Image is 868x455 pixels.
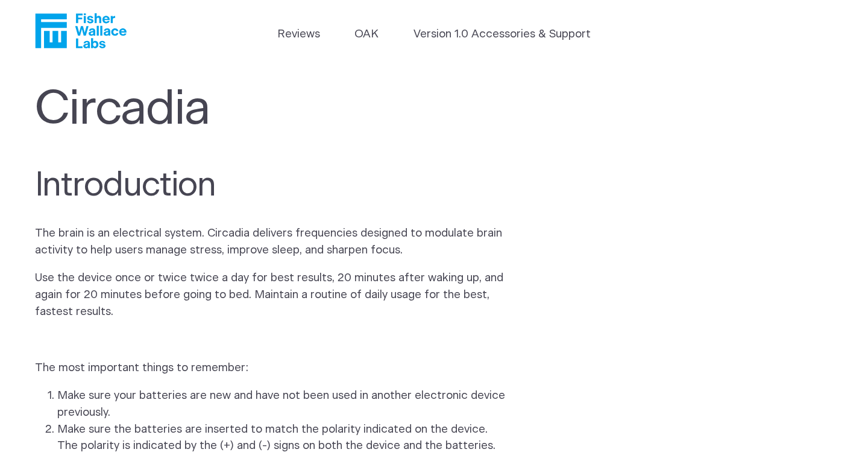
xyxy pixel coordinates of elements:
[35,225,527,259] p: The brain is an electrical system. Circadia delivers frequencies designed to modulate brain activ...
[35,82,536,138] h1: Circadia
[414,26,591,43] a: Version 1.0 Accessories & Support
[35,270,527,320] p: Use the device once or twice twice a day for best results, 20 minutes after waking up, and again ...
[35,360,527,377] p: The most important things to remember:
[35,13,127,48] a: Fisher Wallace
[35,165,481,206] h2: Introduction
[57,421,506,455] li: Make sure the batteries are inserted to match the polarity indicated on the device. The polarity ...
[57,387,506,421] li: Make sure your batteries are new and have not been used in another electronic device previously.
[277,26,320,43] a: Reviews
[354,26,379,43] a: OAK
